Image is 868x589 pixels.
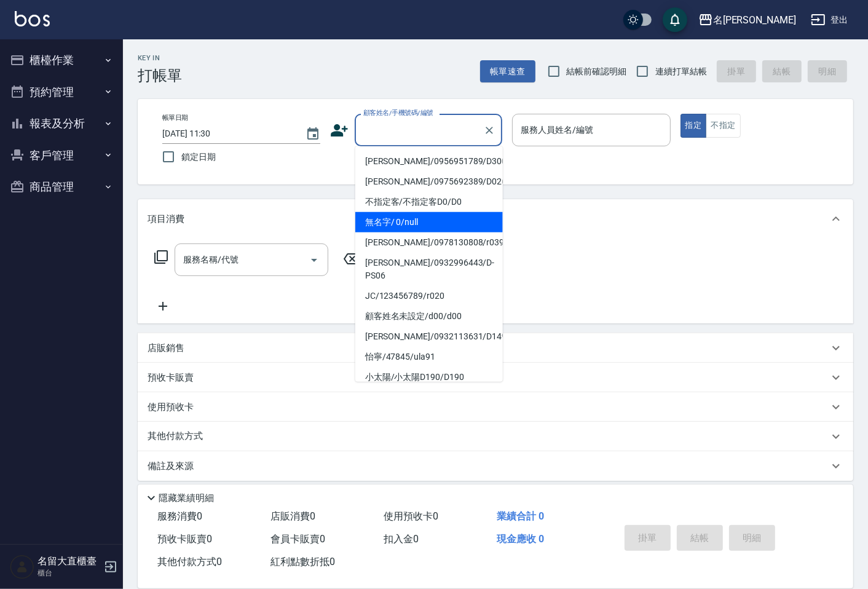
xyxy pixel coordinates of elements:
span: 其他付款方式 0 [157,556,222,567]
button: 帳單速查 [480,60,535,83]
li: 顧客姓名未設定/d00/d00 [355,306,503,326]
button: 不指定 [706,114,740,138]
button: Clear [481,122,498,139]
span: 連續打單結帳 [655,65,707,78]
span: 結帳前確認明細 [567,65,627,78]
span: 會員卡販賣 0 [270,533,325,545]
li: JC/123456789/r020 [355,286,503,306]
div: 店販銷售 [138,333,853,363]
span: 現金應收 0 [497,533,544,545]
button: 報表及分析 [5,108,118,140]
button: 指定 [681,114,707,138]
li: [PERSON_NAME]/0932996443/D-PS06 [355,253,503,286]
li: 無名字/ 0/null [355,212,503,232]
span: 服務消費 0 [157,510,202,522]
p: 隱藏業績明細 [159,492,214,505]
button: Open [304,250,324,270]
span: 鎖定日期 [181,151,216,164]
p: 項目消費 [148,213,184,226]
li: [PERSON_NAME]/0956951789/D300 [355,151,503,172]
p: 預收卡販賣 [148,371,194,384]
button: 櫃檯作業 [5,44,118,76]
li: 不指定客/不指定客D0/D0 [355,192,503,212]
span: 使用預收卡 0 [384,510,438,522]
p: 使用預收卡 [148,401,194,414]
div: 備註及來源 [138,451,853,481]
p: 其他付款方式 [148,430,209,443]
li: [PERSON_NAME]/0978130808/r039 [355,232,503,253]
label: 顧客姓名/手機號碼/編號 [363,108,433,117]
span: 扣入金 0 [384,533,419,545]
span: 業績合計 0 [497,510,544,522]
li: [PERSON_NAME]/0975692389/D026 [355,172,503,192]
p: 櫃台 [37,567,100,579]
div: 預收卡販賣 [138,363,853,392]
span: 預收卡販賣 0 [157,533,212,545]
span: 紅利點數折抵 0 [270,556,335,567]
h3: 打帳單 [138,67,182,84]
li: [PERSON_NAME]/0932113631/D149 [355,326,503,347]
p: 店販銷售 [148,342,184,355]
button: 客戶管理 [5,140,118,172]
p: 備註及來源 [148,460,194,473]
div: 其他付款方式 [138,422,853,451]
div: 項目消費 [138,199,853,239]
span: 店販消費 0 [270,510,315,522]
div: 名[PERSON_NAME] [713,12,796,28]
input: YYYY/MM/DD hh:mm [162,124,293,144]
img: Person [10,555,34,579]
div: 使用預收卡 [138,392,853,422]
button: 商品管理 [5,171,118,203]
button: 登出 [806,9,853,31]
h5: 名留大直櫃臺 [37,555,100,567]
img: Logo [15,11,50,26]
li: 怡寧/47845/ula91 [355,347,503,367]
button: save [663,7,687,32]
button: Choose date, selected date is 2025-10-11 [298,119,328,149]
h2: Key In [138,54,182,62]
button: 名[PERSON_NAME] [693,7,801,33]
li: 小太陽/小太陽D190/D190 [355,367,503,387]
label: 帳單日期 [162,113,188,122]
button: 預約管理 [5,76,118,108]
